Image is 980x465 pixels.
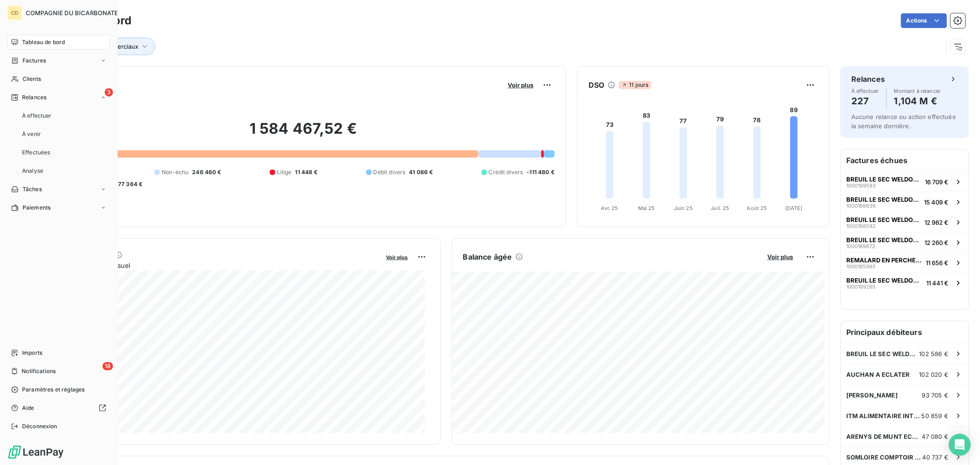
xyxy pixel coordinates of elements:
[841,212,969,232] button: BREUIL LE SEC WELDOM ENTREPOT-30100018859212 982 €
[924,239,948,246] span: 12 260 €
[26,9,119,17] span: COMPAGNIE DU BICARBONATE
[115,180,142,188] span: -77 364 €
[277,168,292,176] span: Litige
[949,434,971,456] div: Open Intercom Messenger
[508,81,533,89] span: Voir plus
[7,401,110,415] a: Aide
[922,433,948,440] span: 47 080 €
[386,254,408,261] span: Voir plus
[846,350,919,357] span: BREUIL LE SEC WELDOM ENTREPOT-30
[489,168,523,176] span: Crédit divers
[846,183,876,188] span: 1000189593
[22,130,41,138] span: À venir
[22,422,57,431] span: Déconnexion
[846,433,922,440] span: ARENYS DE MUNT ECOLLIM HOLDINGS SL
[601,205,618,211] tspan: Avr. 25
[841,149,969,171] h6: Factures échues
[846,236,921,244] span: BREUIL LE SEC WELDOM ENTREPOT-30
[711,205,729,211] tspan: Juil. 25
[926,259,948,267] span: 11 656 €
[527,168,555,176] span: -111 480 €
[52,119,555,147] h2: 1 584 467,52 €
[846,391,898,399] span: [PERSON_NAME]
[765,253,796,261] button: Voir plus
[23,75,41,83] span: Clients
[22,167,43,175] span: Analyse
[22,349,42,357] span: Imports
[841,232,969,252] button: BREUIL LE SEC WELDOM ENTREPOT-30100018967212 260 €
[841,272,969,293] button: BREUIL LE SEC WELDOM ENTREPOT-30100018926511 441 €
[846,277,923,284] span: BREUIL LE SEC WELDOM ENTREPOT-30
[785,205,803,211] tspan: [DATE]
[619,81,651,89] span: 11 jours
[846,176,921,183] span: BREUIL LE SEC WELDOM ENTREPOT-30
[463,251,512,262] h6: Balance âgée
[846,256,922,264] span: REMALARD EN PERCHE BFC USINE
[384,253,411,261] button: Voir plus
[192,168,221,176] span: 246 460 €
[846,371,910,378] span: AUCHAN A ECLATER
[505,81,536,89] button: Voir plus
[841,321,969,343] h6: Principaux débiteurs
[846,284,876,289] span: 1000189265
[846,244,875,249] span: 1000189672
[22,93,46,102] span: Relances
[846,412,922,420] span: ITM ALIMENTAIRE INTERNATIONAL
[747,205,767,211] tspan: Août 25
[52,261,380,270] span: Chiffre d'affaires mensuel
[295,168,318,176] span: 11 448 €
[923,454,948,461] span: 40 737 €
[22,38,65,46] span: Tableau de bord
[7,445,64,459] img: Logo LeanPay
[846,196,920,203] span: BREUIL LE SEC WELDOM ENTREPOT-30
[22,386,85,394] span: Paramètres et réglages
[922,412,948,420] span: 50 859 €
[919,350,948,357] span: 102 586 €
[105,88,113,96] span: 3
[846,203,876,209] span: 1000188836
[925,178,948,186] span: 16 709 €
[841,192,969,212] button: BREUIL LE SEC WELDOM ENTREPOT-30100018883615 409 €
[924,219,948,226] span: 12 982 €
[23,185,42,193] span: Tâches
[22,112,52,120] span: À effectuer
[851,88,879,94] span: À effectuer
[374,168,406,176] span: Débit divers
[841,252,969,272] button: REMALARD EN PERCHE BFC USINE100018598511 656 €
[638,205,655,211] tspan: Mai 25
[23,57,46,65] span: Factures
[901,13,947,28] button: Actions
[23,204,51,212] span: Paiements
[7,6,22,20] div: CD
[919,371,948,378] span: 102 020 €
[894,88,941,94] span: Montant à relancer
[851,113,956,130] span: Aucune relance ou action effectuée la semaine dernière.
[674,205,693,211] tspan: Juin 25
[846,223,876,229] span: 1000188592
[22,148,51,157] span: Effectuées
[894,94,941,108] h4: 1,104 M €
[924,198,948,206] span: 15 409 €
[851,94,879,108] h4: 227
[926,279,948,287] span: 11 441 €
[846,264,876,269] span: 1000185985
[846,216,921,223] span: BREUIL LE SEC WELDOM ENTREPOT-30
[851,74,885,85] h6: Relances
[767,253,793,261] span: Voir plus
[409,168,433,176] span: 41 086 €
[22,367,56,375] span: Notifications
[102,362,113,370] span: 18
[22,404,34,412] span: Aide
[841,171,969,192] button: BREUIL LE SEC WELDOM ENTREPOT-30100018959316 709 €
[589,79,604,91] h6: DSO
[846,454,923,461] span: SOMLOIRE COMPTOIR DES LYS
[922,391,948,399] span: 93 705 €
[162,168,188,176] span: Non-échu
